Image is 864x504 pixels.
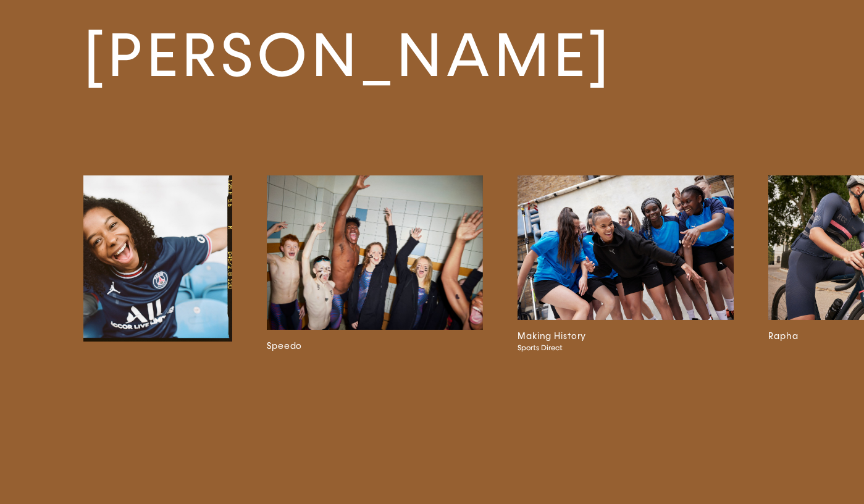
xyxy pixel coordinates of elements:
span: Sports Direct [518,343,713,353]
h3: Sports Direct [16,351,232,365]
a: [PERSON_NAME] [83,17,781,94]
h3: Making History [518,330,734,343]
h3: Speedo [267,340,483,353]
